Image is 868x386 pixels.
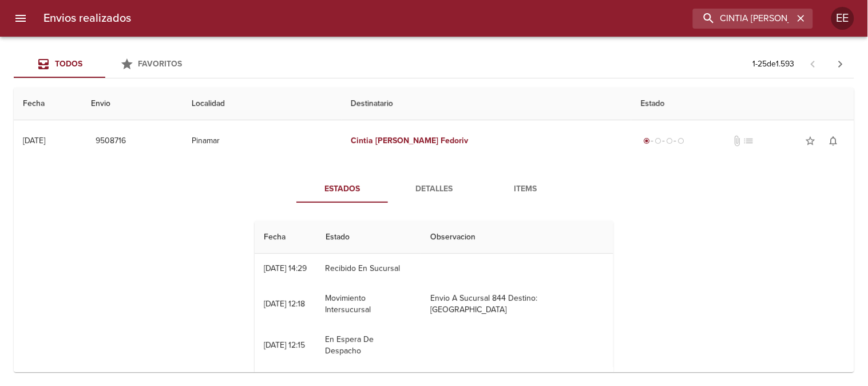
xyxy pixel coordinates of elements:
em: Fedoriv [441,136,469,145]
span: Favoritos [138,59,183,69]
span: Detalles [395,182,473,196]
span: Estados [303,182,381,196]
span: star_border [805,135,817,147]
div: [DATE] 12:15 [264,340,305,350]
div: Generado [641,135,687,147]
span: Items [486,182,564,196]
div: [DATE] 14:29 [264,263,307,273]
span: No tiene documentos adjuntos [732,135,743,147]
button: Agregar a favoritos [799,129,822,152]
td: Recibido En Sucursal [316,254,421,283]
th: Estado [316,221,421,254]
input: buscar [693,9,794,29]
th: Destinatario [342,88,632,120]
div: Tabs Envios [14,50,197,78]
th: Localidad [183,88,342,120]
span: No tiene pedido asociado [743,135,755,147]
th: Envio [82,88,183,120]
td: En Espera De Despacho [316,325,421,366]
em: Cintia [351,136,373,145]
button: menu [7,5,34,32]
th: Estado [632,88,854,120]
td: Envio A Sucursal 844 Destino: [GEOGRAPHIC_DATA] [421,283,613,325]
p: 1 - 25 de 1.593 [753,58,795,70]
h6: Envios realizados [43,9,131,27]
div: [DATE] [23,136,45,145]
span: notifications_none [828,135,839,147]
button: Activar notificaciones [822,129,845,152]
div: EE [831,7,854,30]
th: Fecha [255,221,316,254]
div: Abrir información de usuario [831,7,854,30]
span: 9508716 [96,134,126,148]
span: radio_button_unchecked [677,137,684,144]
td: Movimiento Intersucursal [316,283,421,325]
span: Pagina siguiente [827,50,854,78]
button: 9508716 [91,131,130,152]
span: radio_button_checked [643,137,650,144]
span: Pagina anterior [799,58,827,69]
em: [PERSON_NAME] [375,136,439,145]
td: Pinamar [183,120,342,162]
th: Observacion [421,221,613,254]
div: Tabs detalle de guia [296,175,571,203]
span: Todos [55,59,82,69]
span: radio_button_unchecked [655,137,661,144]
th: Fecha [14,88,82,120]
div: [DATE] 12:18 [264,299,305,309]
span: radio_button_unchecked [666,137,673,144]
